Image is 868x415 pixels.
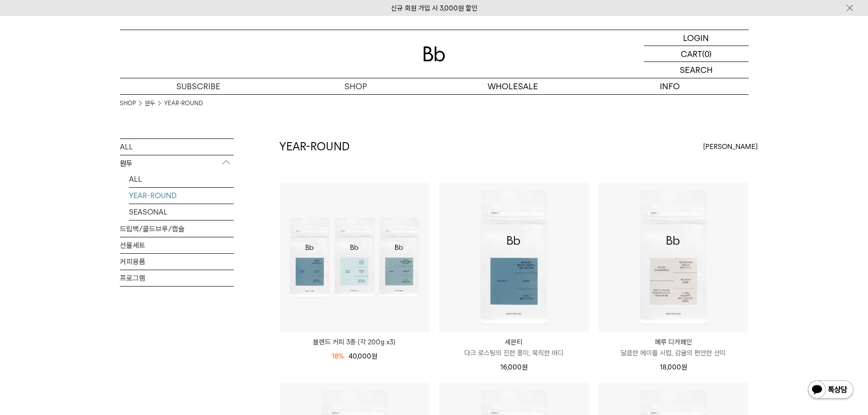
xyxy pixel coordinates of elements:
span: 40,000 [349,352,377,360]
p: 다크 로스팅의 진한 풍미, 묵직한 바디 [439,348,589,359]
a: 페루 디카페인 달콤한 메이플 시럽, 감귤의 편안한 산미 [599,337,748,359]
img: 로고 [423,46,445,61]
a: 원두 [145,99,155,108]
p: 원두 [120,155,234,172]
a: SHOP [277,78,434,94]
a: LOGIN [644,30,749,46]
div: 18% [332,351,344,362]
a: 신규 회원 가입 시 3,000원 할인 [391,4,478,12]
span: 16,000 [500,363,528,371]
span: 원 [371,352,377,360]
a: SUBSCRIBE [120,78,277,94]
a: 커피용품 [120,254,234,270]
a: YEAR-ROUND [129,188,234,204]
p: 페루 디카페인 [599,337,748,348]
a: 세븐티 다크 로스팅의 진한 풍미, 묵직한 바디 [439,337,589,359]
p: SEARCH [680,62,713,78]
a: 선물세트 [120,237,234,253]
img: 카카오톡 채널 1:1 채팅 버튼 [807,379,854,401]
img: 세븐티 [439,183,589,332]
a: ALL [129,171,234,187]
a: CART (0) [644,46,749,62]
p: 달콤한 메이플 시럽, 감귤의 편안한 산미 [599,348,748,359]
p: (0) [702,46,712,61]
a: YEAR-ROUND [164,99,203,108]
p: LOGIN [683,30,709,46]
span: [PERSON_NAME] [703,141,758,152]
a: ALL [120,139,234,155]
span: 원 [522,363,528,371]
span: 원 [681,363,687,371]
p: CART [681,46,702,61]
a: 프로그램 [120,270,234,286]
h2: YEAR-ROUND [279,139,349,154]
span: 18,000 [660,363,687,371]
p: 세븐티 [439,337,589,348]
a: SHOP [120,99,136,108]
p: INFO [591,78,749,94]
a: 드립백/콜드브루/캡슐 [120,221,234,237]
a: 블렌드 커피 3종 (각 200g x3) [280,337,429,348]
img: 블렌드 커피 3종 (각 200g x3) [280,183,429,332]
a: SEASONAL [129,204,234,220]
p: WHOLESALE [434,78,591,94]
img: 페루 디카페인 [599,183,748,332]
